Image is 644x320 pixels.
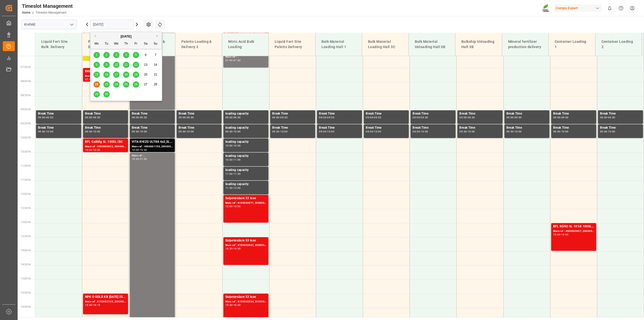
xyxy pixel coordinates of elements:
span: 07:30 Hr [21,66,31,68]
div: Break Time [38,111,79,116]
div: - [607,116,608,119]
div: 09:30 [280,116,288,119]
span: 24 [114,83,118,86]
div: 10:00 [514,130,522,133]
div: 09:30 [561,116,569,119]
div: - [560,130,561,133]
div: 09:30 [553,130,560,133]
div: 09:00 [319,116,326,119]
span: 27 [144,83,147,86]
div: Break Time [459,125,500,130]
div: Break Time [272,111,313,116]
div: 09:30 [327,116,334,119]
span: 13:00 Hr [21,221,31,224]
div: Salpetersäure 53 lose [225,196,266,201]
div: 09:00 [600,116,607,119]
div: - [139,158,140,160]
div: 11:00 [233,159,241,161]
div: Su [152,41,159,47]
div: 09:00 [366,116,373,119]
div: loading capacity [225,154,266,159]
span: 15 [95,73,98,76]
div: Choose Wednesday, September 10th, 2025 [113,62,119,68]
div: 09:30 [413,130,420,133]
div: 09:30 [600,130,607,133]
div: Th [123,41,129,47]
span: 12:00 Hr [21,193,31,195]
div: 09:30 [46,116,53,119]
div: Fr [133,41,139,47]
div: 10:00 [421,130,428,133]
div: 09:30 [608,116,615,119]
div: loading capacity [225,139,266,145]
div: - [467,116,467,119]
div: Main ref : 6100002067, 2000001558 [225,243,266,247]
div: - [233,159,233,161]
div: Break Time [600,125,641,130]
div: 09:00 [179,116,186,119]
span: 11 [124,63,128,66]
div: - [233,187,233,189]
div: Break Time [413,125,454,130]
span: 21 [154,73,157,76]
div: 09:30 [421,116,428,119]
div: 09:30 [366,130,373,133]
div: loading capacity [225,168,266,173]
div: 10:00 [187,130,194,133]
span: 23 [105,83,108,86]
div: 10:00 [327,130,334,133]
div: Choose Friday, September 26th, 2025 [133,81,139,88]
span: 14:00 Hr [21,249,31,252]
div: 12:00 [233,187,241,189]
div: 09:00 [225,116,233,119]
span: 12:30 Hr [21,207,31,209]
div: 09:30 [514,116,522,119]
div: 16:30 [233,304,241,306]
span: 14:30 Hr [21,263,31,266]
div: Timeslot Management [22,2,73,10]
span: 16 [105,73,108,76]
img: Screenshot%202023-09-29%20at%2010.02.21.png_1712312052.png [542,4,550,13]
div: 10:30 [233,145,241,147]
div: 07:00 [225,59,233,61]
div: - [233,205,233,207]
div: 12:00 [225,205,233,207]
span: 22 [95,83,98,86]
button: open menu [68,21,75,28]
span: 6 [145,53,147,57]
div: Bulk Material Unloading Hall 3B [413,37,451,52]
div: Choose Sunday, September 21st, 2025 [152,72,159,78]
div: loading capacity [225,182,266,187]
span: 16:00 Hr [21,305,31,308]
span: 09:30 Hr [21,122,31,125]
span: 10:00 Hr [21,136,31,139]
div: 09:30 [93,116,100,119]
div: 09:30 [506,130,514,133]
div: Mo [94,41,100,47]
div: Break Time [179,111,220,116]
div: Paletts Loading & Delivery 3 [179,37,218,52]
div: Break Time [366,111,407,116]
div: - [373,130,374,133]
span: 12 [134,63,137,66]
div: 09:30 [272,130,279,133]
div: Choose Friday, September 5th, 2025 [133,52,139,58]
div: 10:00 [561,130,569,133]
div: Choose Tuesday, September 16th, 2025 [103,72,110,78]
div: - [279,130,280,133]
div: 10:00 [233,130,241,133]
div: 09:00 [38,116,45,119]
div: month 2025-09 [92,50,160,99]
div: BKR FLUID ([DATE]) 10L (x60) DE,EN [85,69,126,74]
div: Choose Tuesday, September 9th, 2025 [103,62,110,68]
div: Main ref : 6100002105, 2000001625 [85,300,126,304]
div: 09:30 [132,130,139,133]
span: 10 [114,63,118,66]
div: Main ref : 4500001150, 2000000692 [132,145,173,149]
div: Bulk Material Loading Hall 3C [366,37,405,52]
div: 09:30 [225,130,233,133]
div: 10:00 [280,130,288,133]
div: 09:30 [374,116,381,119]
div: Bulkship Unloading Hall 3B [459,37,498,52]
div: 10:00 [93,130,100,133]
